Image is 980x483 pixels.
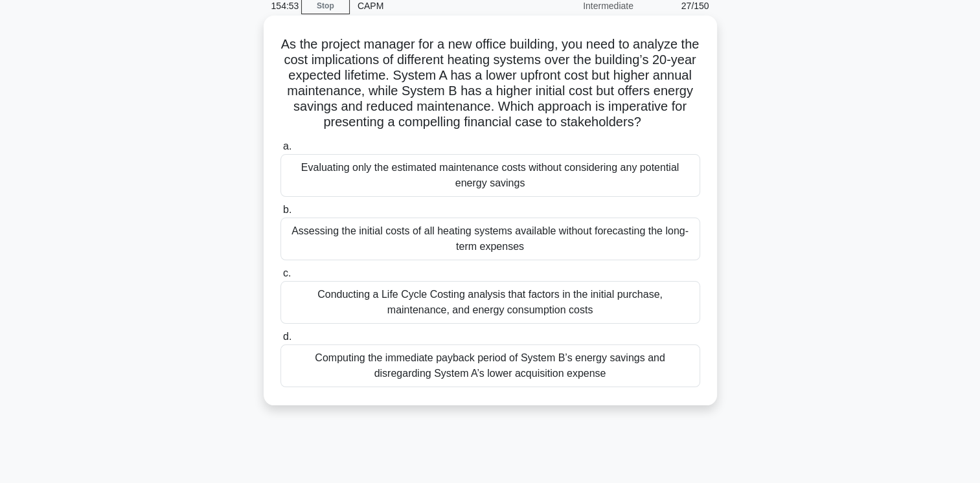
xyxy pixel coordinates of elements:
h5: As the project manager for a new office building, you need to analyze the cost implications of di... [279,36,701,131]
span: b. [283,204,291,215]
div: Computing the immediate payback period of System B’s energy savings and disregarding System A’s l... [280,344,700,387]
div: Assessing the initial costs of all heating systems available without forecasting the long-term ex... [280,218,700,260]
div: Evaluating only the estimated maintenance costs without considering any potential energy savings [280,154,700,197]
span: c. [283,267,291,278]
div: Conducting a Life Cycle Costing analysis that factors in the initial purchase, maintenance, and e... [280,281,700,324]
span: a. [283,140,291,152]
span: d. [283,331,291,342]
